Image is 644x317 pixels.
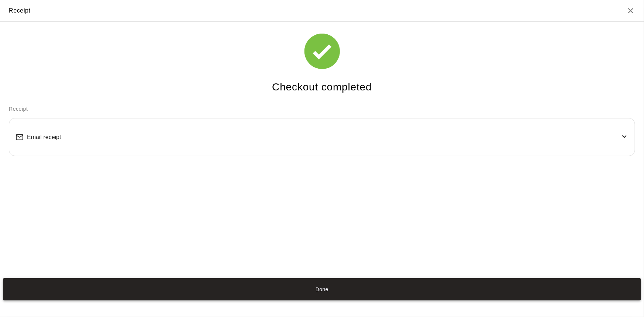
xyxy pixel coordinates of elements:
[272,81,372,94] h4: Checkout completed
[9,6,31,15] div: Receipt
[27,134,61,141] span: Email receipt
[3,278,641,300] button: Done
[9,105,635,113] p: Receipt
[626,6,635,15] button: Close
